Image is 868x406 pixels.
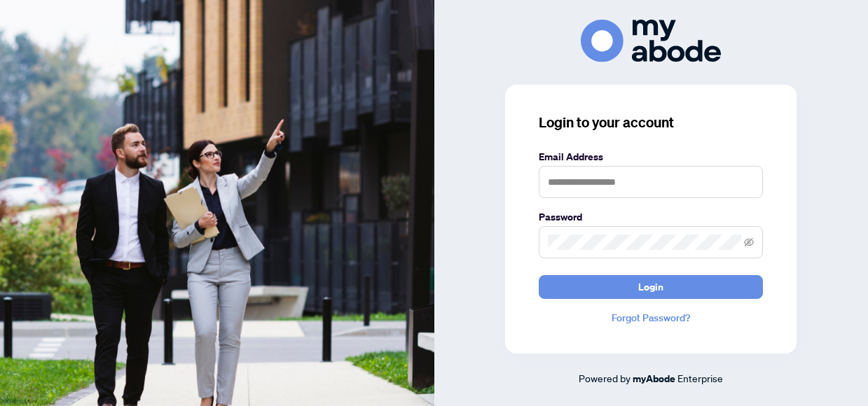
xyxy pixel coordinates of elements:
[579,372,631,384] span: Powered by
[539,209,763,225] label: Password
[744,237,754,247] span: eye-invisible
[539,149,763,164] label: Email Address
[677,372,723,384] span: Enterprise
[638,276,663,298] span: Login
[539,113,763,132] h3: Login to your account
[539,310,763,325] a: Forgot Password?
[633,371,675,386] a: myAbode
[539,275,763,299] button: Login
[581,20,721,62] img: ma-logo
